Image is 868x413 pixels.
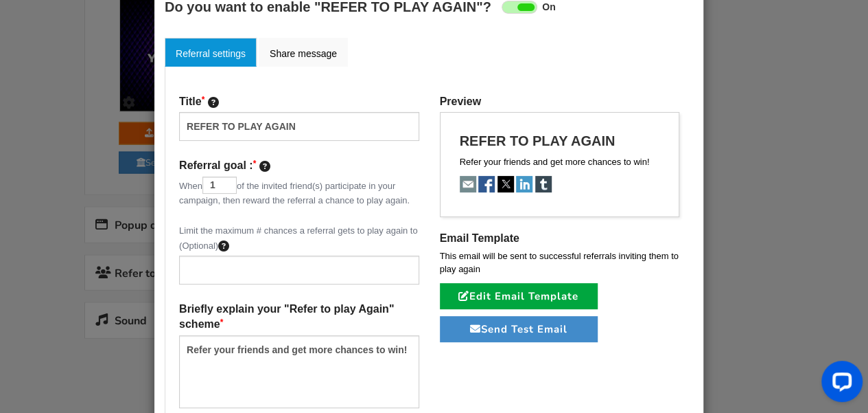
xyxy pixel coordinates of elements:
p: Refer your friends and get more chances to win! [460,155,660,169]
span: On [542,1,555,14]
label: Title [179,94,219,109]
label: Email Template [440,231,519,246]
label: Preview [440,94,481,109]
label: Referral goal : [179,158,270,173]
iframe: LiveChat chat widget [810,355,868,413]
input: I would like to receive updates and marketing emails. We will treat your information with respect... [27,382,37,392]
button: Send Test Email [440,316,598,342]
label: Briefly explain your "Refer to play Again" scheme [179,302,419,331]
a: Share message [259,38,348,67]
a: Referral settings [165,38,257,67]
a: click here [210,5,245,14]
label: Email [27,326,53,341]
h4: REFER TO PLAY AGAIN [460,133,660,148]
strong: FEELING LUCKY? PLAY NOW! [53,291,207,306]
a: Edit Email Template [440,283,598,309]
div: When of the invited friend(s) participate in your campaign, then reward the referral a chance to ... [179,158,419,207]
p: This email will be sent to successful referrals inviting them to play again [440,249,680,276]
div: Limit the maximum # chances a referral gets to play again to (Optional) [179,224,419,284]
